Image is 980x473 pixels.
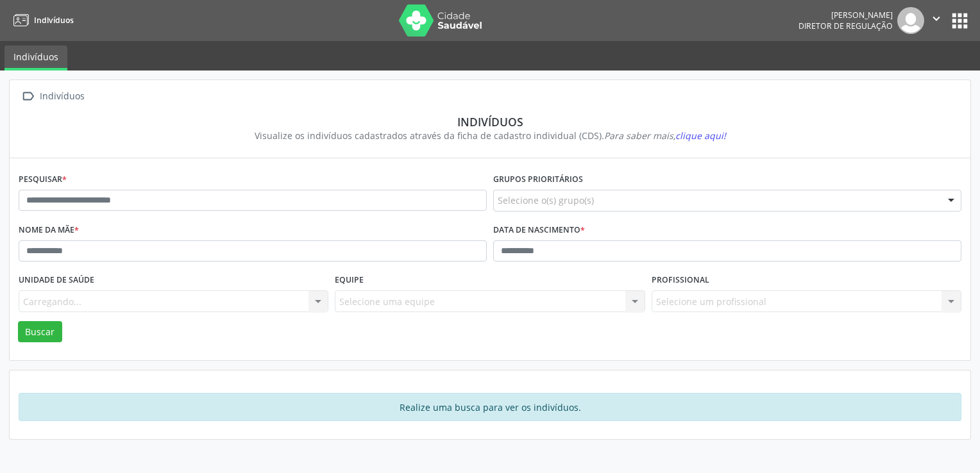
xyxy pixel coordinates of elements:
label: Pesquisar [19,170,67,190]
div: Indivíduos [37,87,87,106]
img: img [897,7,924,34]
div: Visualize os indivíduos cadastrados através da ficha de cadastro individual (CDS). [28,129,952,142]
label: Nome da mãe [19,220,79,240]
span: Selecione o(s) grupo(s) [498,194,594,207]
div: Indivíduos [28,115,952,129]
i:  [19,87,37,106]
i:  [929,12,943,26]
label: Equipe [335,270,364,290]
span: Diretor de regulação [798,21,893,31]
label: Grupos prioritários [493,170,583,190]
span: clique aqui! [675,129,726,142]
a:  Indivíduos [19,87,87,106]
button: Buscar [18,321,62,343]
span: Indivíduos [34,15,74,26]
label: Profissional [652,270,709,290]
button: apps [949,10,971,32]
a: Indivíduos [4,46,67,71]
a: Indivíduos [9,10,74,31]
button:  [924,7,949,34]
i: Para saber mais, [604,129,726,142]
label: Unidade de saúde [19,270,94,290]
div: Realize uma busca para ver os indivíduos. [19,393,961,421]
div: [PERSON_NAME] [798,10,893,21]
label: Data de nascimento [493,220,585,240]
